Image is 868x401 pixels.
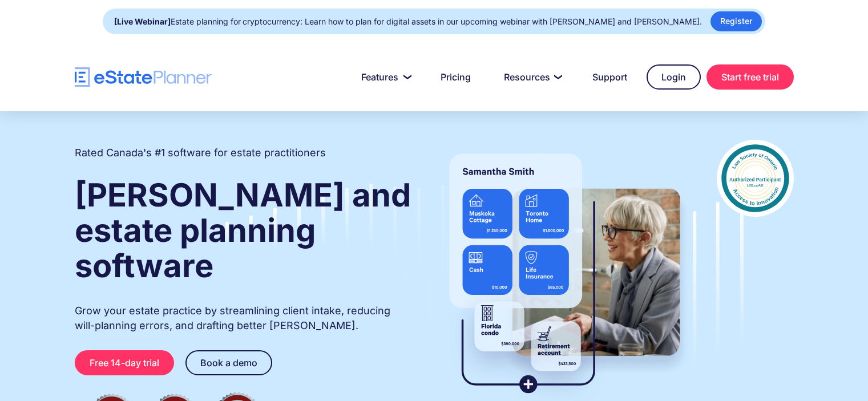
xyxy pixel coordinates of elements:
[490,66,573,88] a: Resources
[706,64,794,90] a: Start free trial
[75,303,413,333] p: Grow your estate practice by streamlining client intake, reducing will-planning errors, and draft...
[427,66,485,88] a: Pricing
[114,14,702,30] div: Estate planning for cryptocurrency: Learn how to plan for digital assets in our upcoming webinar ...
[348,66,421,88] a: Features
[75,176,411,285] strong: [PERSON_NAME] and estate planning software
[710,11,762,31] a: Register
[75,67,212,87] a: home
[647,64,701,90] a: Login
[185,350,272,375] a: Book a demo
[75,350,174,375] a: Free 14-day trial
[114,17,171,26] strong: [Live Webinar]
[579,66,641,88] a: Support
[75,145,326,160] h2: Rated Canada's #1 software for estate practitioners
